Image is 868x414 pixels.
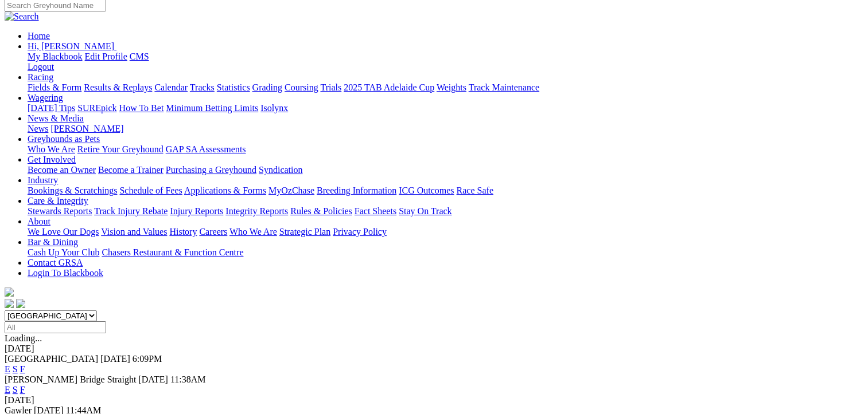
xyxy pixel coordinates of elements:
a: CMS [130,52,149,61]
a: F [20,385,25,395]
a: Home [28,31,50,41]
div: Bar & Dining [28,247,863,258]
a: Bookings & Scratchings [28,186,117,195]
a: [PERSON_NAME] [50,124,123,133]
img: facebook.svg [5,299,14,308]
span: Hi, [PERSON_NAME] [28,41,114,51]
div: News & Media [28,124,863,134]
a: Racing [28,72,53,82]
a: How To Bet [119,103,164,113]
div: Racing [28,82,863,93]
a: Injury Reports [170,206,223,216]
div: [DATE] [5,395,863,405]
a: F [20,364,25,374]
a: Careers [199,227,227,236]
a: Fact Sheets [355,206,396,216]
a: Contact GRSA [28,258,83,267]
a: Weights [437,82,466,92]
a: Who We Are [229,227,277,236]
a: GAP SA Assessments [166,144,246,154]
span: Loading... [5,333,42,343]
a: Cash Up Your Club [28,247,99,257]
a: Strategic Plan [279,227,330,236]
a: Fields & Form [28,82,81,92]
a: Retire Your Greyhound [77,144,164,154]
span: [DATE] [100,354,130,364]
a: Bar & Dining [28,237,78,247]
a: Greyhounds as Pets [28,134,100,144]
a: Get Involved [28,155,76,164]
a: MyOzChase [268,186,314,195]
a: Race Safe [456,186,493,195]
a: Stay On Track [399,206,451,216]
img: twitter.svg [16,299,25,308]
a: Schedule of Fees [119,186,182,195]
a: ICG Outcomes [399,186,454,195]
div: Care & Integrity [28,206,863,216]
a: Vision and Values [101,227,167,236]
a: Breeding Information [317,186,396,195]
a: Wagering [28,93,63,102]
a: Hi, [PERSON_NAME] [28,41,116,51]
a: 2025 TAB Adelaide Cup [344,82,434,92]
a: Login To Blackbook [28,268,103,278]
a: History [169,227,197,236]
a: Minimum Betting Limits [166,103,258,113]
div: About [28,227,863,237]
a: Chasers Restaurant & Function Centre [102,247,243,257]
a: Coursing [285,82,318,92]
img: logo-grsa-white.png [5,287,14,297]
a: Stewards Reports [28,206,92,216]
a: Logout [28,62,54,72]
input: Select date [5,321,106,333]
a: Track Injury Rebate [94,206,168,216]
a: Rules & Policies [290,206,352,216]
a: Tracks [190,82,215,92]
a: My Blackbook [28,52,83,61]
a: News & Media [28,113,84,123]
a: Track Maintenance [469,82,539,92]
a: Care & Integrity [28,196,88,206]
span: 11:38AM [170,374,206,384]
a: Grading [252,82,282,92]
a: Become an Owner [28,165,96,175]
a: Become a Trainer [98,165,164,175]
a: SUREpick [77,103,116,113]
a: Isolynx [260,103,288,113]
a: Trials [320,82,341,92]
a: E [5,364,10,374]
div: Hi, [PERSON_NAME] [28,52,863,72]
img: Search [5,11,39,22]
a: Syndication [259,165,302,175]
a: [DATE] Tips [28,103,75,113]
a: Privacy Policy [333,227,387,236]
a: Integrity Reports [225,206,288,216]
a: Edit Profile [85,52,127,61]
a: Statistics [217,82,250,92]
div: Industry [28,186,863,196]
div: Get Involved [28,165,863,175]
span: [GEOGRAPHIC_DATA] [5,354,98,364]
a: News [28,124,48,133]
a: E [5,385,10,395]
div: Greyhounds as Pets [28,144,863,155]
a: We Love Our Dogs [28,227,99,236]
a: Applications & Forms [184,186,266,195]
div: Wagering [28,103,863,113]
a: Purchasing a Greyhound [166,165,256,175]
a: Industry [28,175,58,185]
span: [PERSON_NAME] Bridge Straight [5,374,136,384]
a: S [13,385,18,395]
a: Results & Replays [84,82,152,92]
a: Calendar [154,82,188,92]
a: About [28,216,50,226]
div: [DATE] [5,344,863,354]
span: 6:09PM [133,354,162,364]
span: [DATE] [138,374,168,384]
a: Who We Are [28,144,75,154]
a: S [13,364,18,374]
